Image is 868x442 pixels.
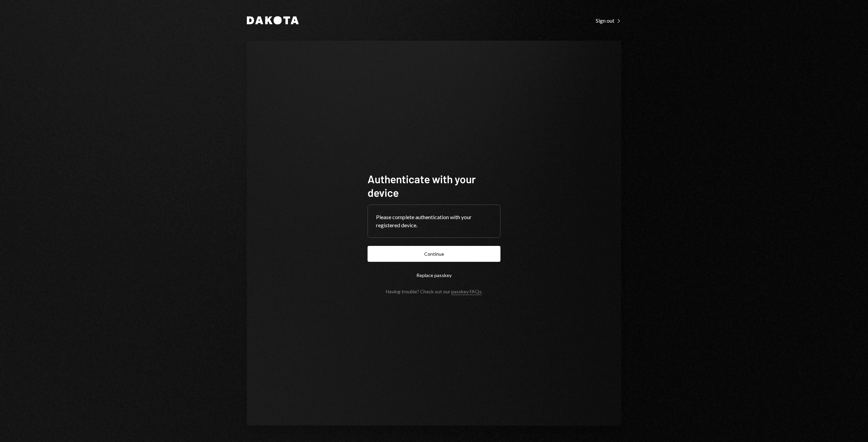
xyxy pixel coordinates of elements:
div: Please complete authentication with your registered device. [376,213,492,229]
button: Replace passkey [368,267,500,283]
a: Sign out [596,17,621,24]
a: passkey FAQs [451,289,481,295]
button: Continue [368,246,500,262]
div: Sign out [596,17,621,24]
div: Having trouble? Check out our . [386,289,482,294]
h1: Authenticate with your device [368,172,500,199]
